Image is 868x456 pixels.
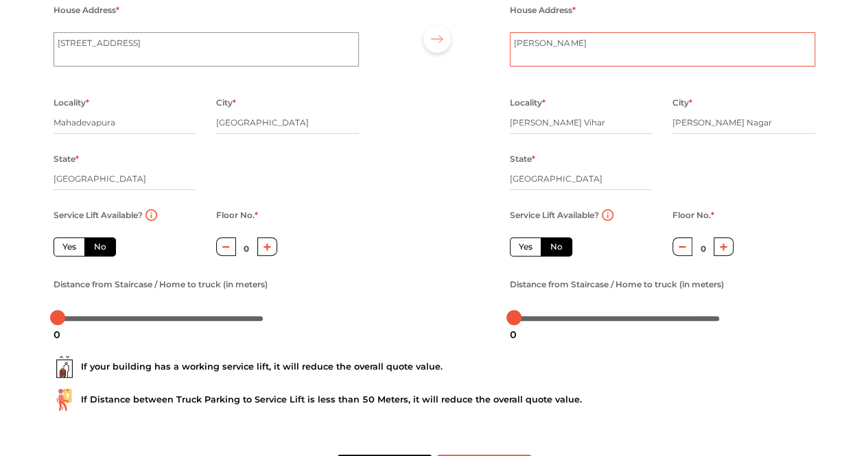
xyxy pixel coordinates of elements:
[84,237,116,256] label: No
[216,94,236,112] label: City
[54,237,85,256] label: Yes
[54,94,89,112] label: Locality
[54,150,79,168] label: State
[510,1,576,19] label: House Address
[54,356,75,378] img: ...
[510,276,724,293] label: Distance from Staircase / Home to truck (in meters)
[54,356,815,378] div: If your building has a working service lift, it will reduce the overall quote value.
[216,206,258,224] label: Floor No.
[541,237,572,256] label: No
[504,323,522,346] div: 0
[510,32,815,67] textarea: [PERSON_NAME]
[672,206,714,224] label: Floor No.
[510,206,599,224] label: Service Lift Available?
[48,323,66,346] div: 0
[672,94,692,112] label: City
[54,389,75,411] img: ...
[54,206,143,224] label: Service Lift Available?
[54,1,119,19] label: House Address
[510,237,541,256] label: Yes
[510,94,546,112] label: Locality
[54,276,268,293] label: Distance from Staircase / Home to truck (in meters)
[510,150,535,168] label: State
[54,389,815,411] div: If Distance between Truck Parking to Service Lift is less than 50 Meters, it will reduce the over...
